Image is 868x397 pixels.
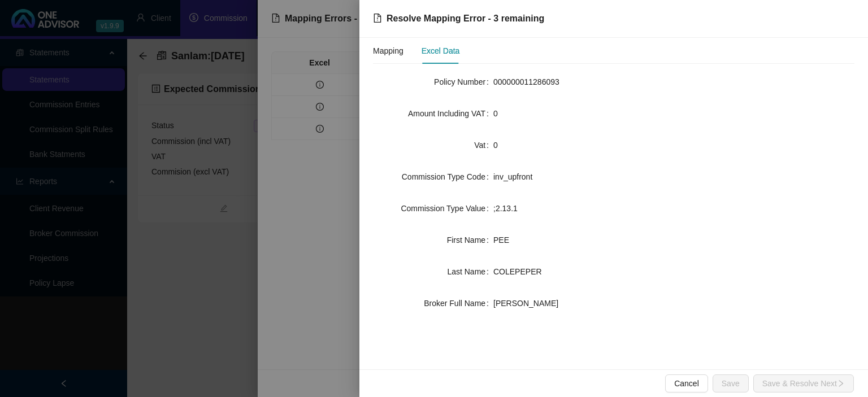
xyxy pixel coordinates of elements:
span: Resolve Mapping Error - 3 remaining [387,14,544,23]
button: Save [713,374,749,392]
label: Broker Full Name [424,294,493,312]
div: Mapping [373,45,403,57]
span: file-exclamation [373,14,382,23]
label: Last Name [447,263,493,281]
span: Cancel [674,377,699,390]
div: Excel Data [422,45,460,57]
span: 0 [493,109,498,118]
label: Commission Type Value [401,199,493,217]
label: Amount Including VAT [408,104,493,123]
label: First Name [447,231,493,249]
span: inv_upfront [493,172,532,181]
button: Cancel [665,374,708,392]
label: Commission Type Code [402,168,493,186]
span: ;2.13.1 [493,204,518,213]
label: Vat [474,136,493,154]
span: PEE [493,235,509,245]
span: [PERSON_NAME] [493,299,558,308]
button: Save & Resolve Nextright [753,374,854,392]
span: COLEPEPER [493,267,542,276]
span: 000000011286093 [493,77,559,86]
label: Policy Number [434,73,493,91]
span: 0 [493,141,498,150]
